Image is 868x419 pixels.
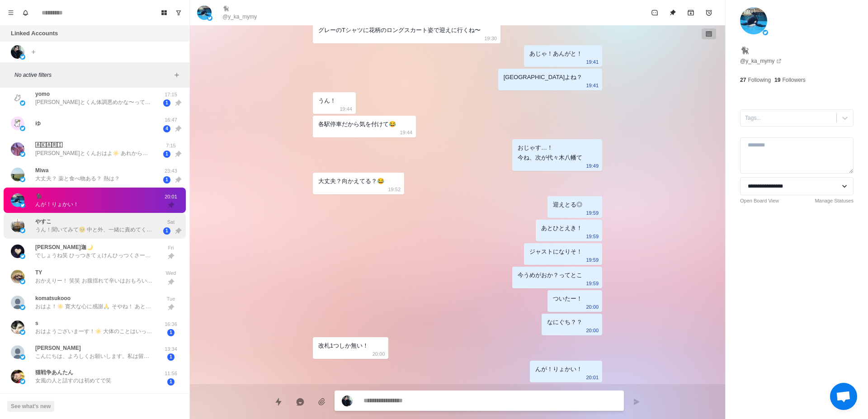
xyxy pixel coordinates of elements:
button: Mark as unread [646,4,664,22]
img: picture [20,126,25,131]
div: 大丈夫？向かえてる？😂 [318,176,384,186]
div: [GEOGRAPHIC_DATA]よね？ [504,72,582,82]
img: picture [20,279,25,284]
p: 20:00 [373,349,385,359]
a: Manage Statuses [815,197,854,205]
img: picture [20,202,25,208]
p: 19:59 [586,208,599,218]
img: picture [20,177,25,182]
img: picture [763,30,768,35]
button: Show unread conversations [171,5,186,20]
p: [PERSON_NAME]とくん体調悪めかな〜って心配してたから 復活良かった！安心したにこにこした！いっぱい寝れてなにより！ 食べる以外もしたもん！いっぱい食べたけど！笑 んん！覚えてたけどち... [35,98,153,106]
p: Sat [160,218,182,226]
img: picture [20,379,25,384]
p: 🄰🄺🄰🅁🄸 [35,141,62,149]
p: No active filters [14,71,171,79]
p: おはようございまーす！☀️ 大体のことはいっぱい寝ればなんとかなる！🙌 [35,327,153,335]
p: 猫戦争あんたん [35,368,73,377]
p: 16:47 [160,116,182,124]
p: Following [748,76,771,84]
div: あとひとえき！ [541,223,582,233]
img: picture [342,395,353,406]
p: こんにちは、よろしくお願いします。私は留学生ですが高い学費を稼ぐ必要があるので性労働をしています20歳なので、私のサービスが必要でしたらLINEを入れてくださいね。 (未[PERSON_NAME... [35,352,153,360]
img: picture [11,320,24,334]
img: picture [11,193,24,207]
p: でしょうね笑 ひっつきてぇけんひっつくさー◎ 笑笑 いけるいける！ いい兆候◎ うまかた！ おざす！ 俺また会いたいんやけど[PERSON_NAME]も次考えてくれとるなら口コミ書いてほし！ 次... [35,251,153,259]
button: Board View [157,5,171,20]
div: ついたー！ [553,294,582,304]
div: 今うめがおか？ってとこ [518,270,582,280]
p: Fri [160,244,182,252]
img: picture [11,45,24,59]
span: 1 [167,378,175,386]
span: 1 [163,227,170,235]
p: s [35,319,38,327]
img: picture [20,54,25,60]
p: 19:59 [586,278,599,288]
p: 19:59 [586,231,599,241]
button: Add media [313,393,331,411]
button: Menu [4,5,18,20]
button: Notifications [18,5,33,20]
span: 1 [167,329,175,336]
div: うん！ [318,96,336,106]
div: んが！りょかい！ [535,364,582,374]
p: @y_ka_mymy [222,13,257,21]
p: うん！聞いてみて🥺 中と外、一緒に責めてくれてたからかなぁ？🤔 可愛くないです😑 寝転がりながらお水飲ませてくれたの、飲みやすかった🫧 試験の前日が[DATE]なんですよね🙄 空いてたら会おうか... [35,226,153,234]
p: 19:44 [340,104,352,114]
img: picture [20,254,25,259]
p: Tue [160,295,182,303]
a: Open Board View [740,197,779,205]
button: Send message [627,393,646,411]
img: picture [207,15,212,21]
p: 🐈‍⬛ [35,192,42,200]
img: picture [11,245,24,258]
p: Miwa [35,166,48,174]
button: Add filters [171,70,182,80]
img: picture [20,330,25,335]
button: See what's new [7,401,54,412]
p: Wed [160,269,182,277]
p: 20:00 [586,302,599,312]
button: Reply with AI [291,393,309,411]
img: picture [11,142,24,156]
p: 大丈夫？ 薬と食べ物ある？ 熱は？ [35,174,120,183]
p: Followers [782,76,805,84]
p: 17:15 [160,91,182,99]
p: [PERSON_NAME]とくんおはよ☀️ あれから幸せに過ごせてる 思い出だけで生きていけるよ 大切にしてもらった キスマしあわせ💋 消えないで 空きとかお代の問い合わせとか 帰りに先に受付に... [35,149,153,157]
img: picture [11,270,24,283]
div: なにぐち？？ [547,317,582,327]
div: チャットを開く [830,383,857,410]
img: picture [20,354,25,360]
p: 20:01 [586,372,599,382]
p: 🐈‍⬛ [740,45,749,56]
p: Linked Accounts [11,29,58,38]
button: Add reminder [700,4,718,22]
p: んが！りょかい！ [35,200,79,208]
img: picture [11,168,24,181]
p: やすこ [35,217,52,226]
p: 19:59 [586,255,599,265]
span: 1 [163,151,170,158]
img: picture [197,5,212,20]
p: おはよ！☀️ 寛大な心に感謝🙏 そやね！ あとは当日のカウンセリングでどんなことするー？とか決めれたら◎ [35,302,153,311]
button: Quick replies [269,393,288,411]
div: 了解🙌 グレーのTシャツに花柄のロングスカート姿で迎えに行くね〜 [318,15,481,35]
div: おじゃす…！ 今ね、次が代々木八幡て [518,143,582,163]
img: picture [20,151,25,157]
p: 20:01 [160,193,182,201]
span: 1 [167,353,175,361]
img: picture [11,296,24,309]
p: 19 [774,76,780,84]
p: 16:36 [160,320,182,328]
img: picture [11,370,24,383]
p: 19:41 [586,80,599,90]
div: あじゃ！あんがと！ [529,49,582,59]
div: 迎えとる◎ [553,200,582,210]
p: [PERSON_NAME] [35,344,81,352]
img: picture [20,305,25,310]
button: Archive [682,4,700,22]
span: 4 [163,125,170,132]
span: 1 [163,99,170,107]
img: picture [11,345,24,359]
